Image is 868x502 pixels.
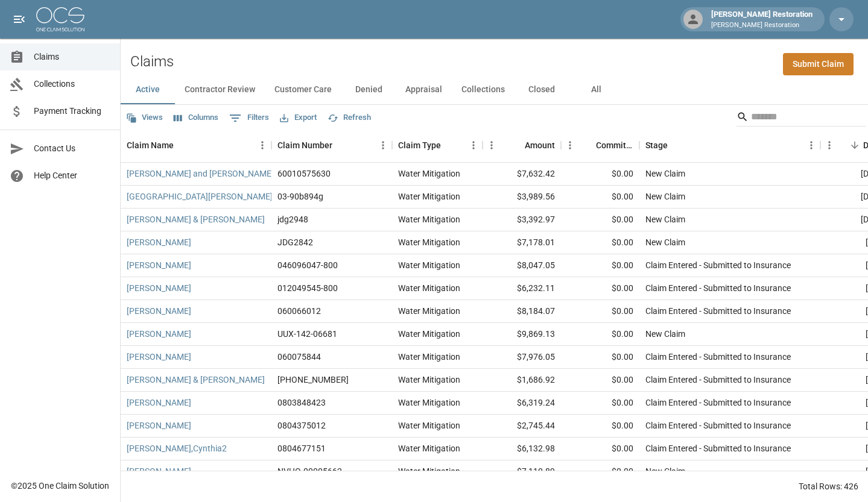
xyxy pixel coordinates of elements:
[253,136,271,154] button: Menu
[34,51,110,63] span: Claims
[398,282,460,294] div: Water Mitigation
[783,53,854,75] a: Submit Claim
[398,236,460,248] div: Water Mitigation
[799,480,858,492] div: Total Rows: 426
[596,128,633,162] div: Committed Amount
[515,75,569,104] button: Closed
[34,78,110,90] span: Collections
[271,128,392,162] div: Claim Number
[645,259,791,271] div: Claim Entered - Submitted to Insurance
[127,397,191,409] a: [PERSON_NAME]
[483,136,501,154] button: Menu
[127,419,191,431] a: [PERSON_NAME]
[525,128,555,162] div: Amount
[645,397,791,409] div: Claim Entered - Submitted to Insurance
[645,374,791,386] div: Claim Entered - Submitted to Insurance
[121,128,271,162] div: Claim Name
[737,107,866,129] div: Search
[127,282,191,294] a: [PERSON_NAME]
[441,137,458,154] button: Sort
[171,108,221,127] button: Select columns
[579,137,596,154] button: Sort
[127,213,265,225] a: [PERSON_NAME] & [PERSON_NAME]
[398,259,460,271] div: Water Mitigation
[645,282,791,294] div: Claim Entered - Submitted to Insurance
[639,128,820,162] div: Stage
[561,136,579,154] button: Menu
[398,397,460,409] div: Water Mitigation
[452,75,515,104] button: Collections
[121,75,175,104] button: Active
[645,305,791,317] div: Claim Entered - Submitted to Insurance
[398,305,460,317] div: Water Mitigation
[645,442,791,454] div: Claim Entered - Submitted to Insurance
[398,128,441,162] div: Claim Type
[325,108,374,127] button: Refresh
[127,328,191,340] a: [PERSON_NAME]
[277,108,320,127] button: Export
[508,137,525,154] button: Sort
[711,20,813,31] p: [PERSON_NAME] Restoration
[645,419,791,431] div: Claim Entered - Submitted to Insurance
[483,323,561,346] div: $9,869.13
[374,136,392,154] button: Menu
[277,190,323,202] div: 03-90b894g
[561,438,639,460] div: $0.00
[130,53,174,71] h2: Claims
[398,190,460,202] div: Water Mitigation
[398,442,460,454] div: Water Mitigation
[706,8,817,30] div: [PERSON_NAME] Restoration
[483,186,561,209] div: $3,989.56
[561,209,639,231] div: $0.00
[483,438,561,460] div: $6,132.98
[277,374,349,386] div: 060-064-437
[36,7,84,31] img: ocs-logo-white-transparent.png
[277,128,332,162] div: Claim Number
[277,419,326,431] div: 0804375012
[561,277,639,300] div: $0.00
[398,168,460,180] div: Water Mitigation
[561,415,639,438] div: $0.00
[802,136,820,154] button: Menu
[127,168,274,180] a: [PERSON_NAME] and [PERSON_NAME]
[645,213,685,225] div: New Claim
[277,328,337,340] div: UUX-142-06681
[127,442,227,454] a: [PERSON_NAME],Cynthia2
[645,128,668,162] div: Stage
[127,305,191,317] a: [PERSON_NAME]
[645,465,685,477] div: New Claim
[174,137,191,154] button: Sort
[127,465,191,477] a: [PERSON_NAME]
[127,128,174,162] div: Claim Name
[341,75,396,104] button: Denied
[398,351,460,363] div: Water Mitigation
[277,213,308,225] div: jdg2948
[277,397,326,409] div: 0803848423
[483,254,561,277] div: $8,047.05
[561,128,639,162] div: Committed Amount
[127,351,191,363] a: [PERSON_NAME]
[483,128,561,162] div: Amount
[483,300,561,323] div: $8,184.07
[561,163,639,186] div: $0.00
[34,105,110,118] span: Payment Tracking
[332,137,349,154] button: Sort
[34,142,110,155] span: Contact Us
[277,442,326,454] div: 0804677151
[277,168,331,180] div: 60010575630
[398,419,460,431] div: Water Mitigation
[11,480,109,492] div: © 2025 One Claim Solution
[464,136,483,154] button: Menu
[668,137,685,154] button: Sort
[645,190,685,202] div: New Claim
[561,392,639,415] div: $0.00
[483,209,561,231] div: $3,392.97
[483,277,561,300] div: $6,232.11
[561,300,639,323] div: $0.00
[277,282,338,294] div: 012049545-800
[127,236,191,248] a: [PERSON_NAME]
[127,374,265,386] a: [PERSON_NAME] & [PERSON_NAME]
[645,328,685,340] div: New Claim
[561,231,639,254] div: $0.00
[561,346,639,369] div: $0.00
